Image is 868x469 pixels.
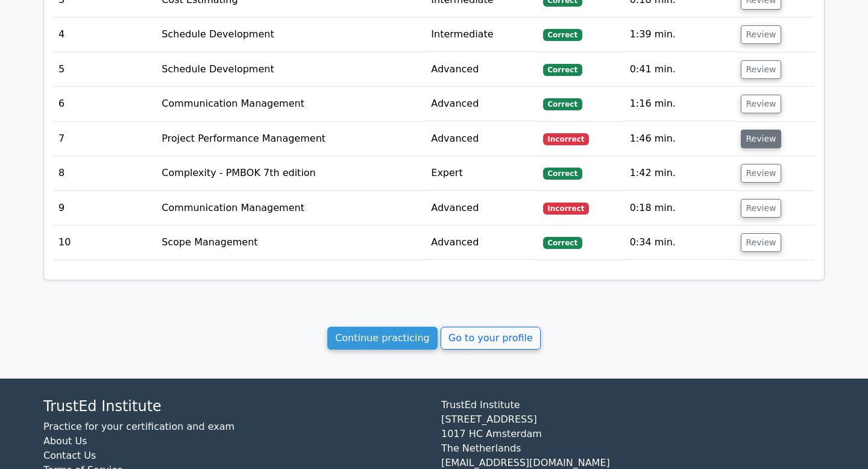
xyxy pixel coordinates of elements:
[741,130,782,148] button: Review
[426,17,538,52] td: Intermediate
[741,233,782,252] button: Review
[625,87,736,121] td: 1:16 min.
[543,133,590,145] span: Incorrect
[741,199,782,218] button: Review
[54,191,157,225] td: 9
[54,225,157,260] td: 10
[543,98,582,110] span: Correct
[43,450,96,461] a: Contact Us
[157,225,426,260] td: Scope Management
[157,122,426,156] td: Project Performance Management
[741,25,782,44] button: Review
[54,17,157,52] td: 4
[543,29,582,41] span: Correct
[157,191,426,225] td: Communication Management
[426,52,538,87] td: Advanced
[543,237,582,249] span: Correct
[543,168,582,180] span: Correct
[543,64,582,76] span: Correct
[426,156,538,190] td: Expert
[157,156,426,190] td: Complexity - PMBOK 7th edition
[441,327,541,350] a: Go to your profile
[54,52,157,87] td: 5
[625,156,736,190] td: 1:42 min.
[43,435,87,447] a: About Us
[54,122,157,156] td: 7
[426,191,538,225] td: Advanced
[54,156,157,190] td: 8
[43,398,427,415] h4: TrustEd Institute
[43,421,234,432] a: Practice for your certification and exam
[426,122,538,156] td: Advanced
[327,327,438,350] a: Continue practicing
[426,225,538,260] td: Advanced
[625,191,736,225] td: 0:18 min.
[741,95,782,113] button: Review
[625,122,736,156] td: 1:46 min.
[625,17,736,52] td: 1:39 min.
[741,164,782,183] button: Review
[157,17,426,52] td: Schedule Development
[741,60,782,79] button: Review
[54,87,157,121] td: 6
[625,52,736,87] td: 0:41 min.
[157,87,426,121] td: Communication Management
[543,203,590,215] span: Incorrect
[625,225,736,260] td: 0:34 min.
[426,87,538,121] td: Advanced
[157,52,426,87] td: Schedule Development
